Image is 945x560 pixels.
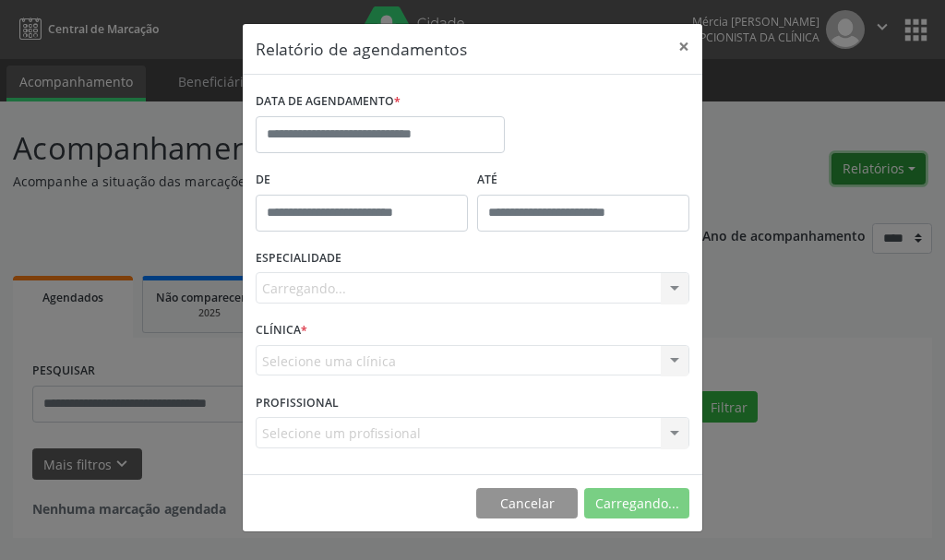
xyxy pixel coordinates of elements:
label: PROFISSIONAL [256,388,339,417]
h5: Relatório de agendamentos [256,37,467,61]
label: DATA DE AGENDAMENTO [256,88,401,116]
label: De [256,166,468,195]
label: CLÍNICA [256,316,307,345]
button: Cancelar [476,488,578,519]
label: ESPECIALIDADE [256,244,341,273]
button: Carregando... [584,488,689,519]
label: ATÉ [477,166,689,195]
button: Close [665,24,702,69]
